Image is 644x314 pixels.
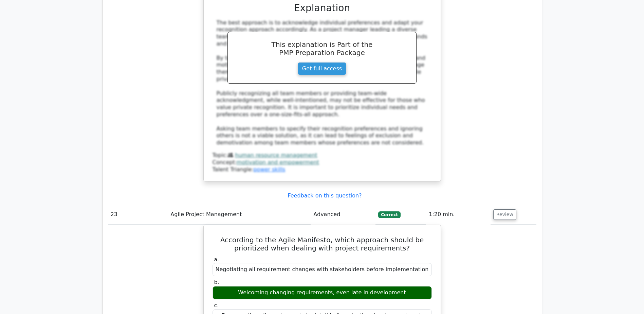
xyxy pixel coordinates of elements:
[217,19,428,146] div: The best approach is to acknowledge individual preferences and adapt your recognition approach ac...
[493,209,516,220] button: Review
[237,159,319,165] a: motivation and empowerment
[235,152,317,158] a: human resource management
[214,302,219,309] span: c.
[253,166,285,173] a: power skills
[213,263,432,276] div: Negotiating all requirement changes with stakeholders before implementation
[168,205,311,224] td: Agile Project Management
[213,152,432,173] div: Talent Triangle:
[212,236,433,252] h5: According to the Agile Manifesto, which approach should be prioritized when dealing with project ...
[426,205,491,224] td: 1:20 min.
[311,205,375,224] td: Advanced
[214,256,219,263] span: a.
[214,279,219,285] span: b.
[213,152,432,159] div: Topic:
[378,211,400,218] span: Correct
[213,159,432,166] div: Concept:
[108,205,168,224] td: 23
[288,192,362,199] a: Feedback on this question?
[298,62,346,75] a: Get full access
[217,2,428,14] h3: Explanation
[213,286,432,299] div: Welcoming changing requirements, even late in development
